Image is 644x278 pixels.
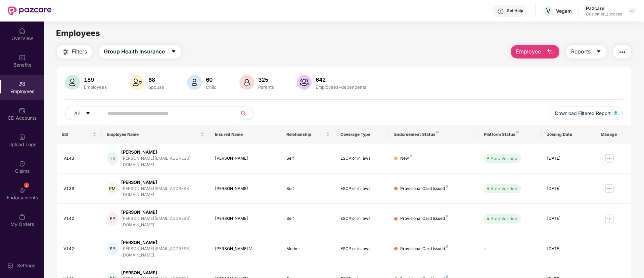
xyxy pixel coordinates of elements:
[215,246,276,252] div: [PERSON_NAME] V
[555,110,611,117] span: Download Filtered Report
[121,155,204,168] div: [PERSON_NAME][EMAIL_ADDRESS][DOMAIN_NAME]
[19,28,26,34] img: svg+xml;base64,PHN2ZyBpZD0iSG9tZSIgeG1sbnM9Imh0dHA6Ly93d3cudzMub3JnLzIwMDAvc3ZnIiB3aWR0aD0iMjAiIG...
[63,155,96,162] div: V143
[204,84,218,90] div: Child
[19,160,26,167] img: svg+xml;base64,PHN2ZyBpZD0iQ2xhaW0iIHhtbG5zPSJodHRwOi8vd3d3LnczLm9yZy8yMDAwL3N2ZyIgd2lkdGg9IjIwIi...
[446,275,448,278] img: svg+xml;base64,PHN2ZyB4bWxucz0iaHR0cDovL3d3dy53My5vcmcvMjAwMC9zdmciIHdpZHRoPSI4IiBoZWlnaHQ9IjgiIH...
[257,76,275,83] div: 325
[237,111,250,116] span: search
[571,47,591,56] span: Reports
[121,179,204,186] div: [PERSON_NAME]
[121,270,204,276] div: [PERSON_NAME]
[83,76,108,83] div: 189
[19,134,26,141] img: svg+xml;base64,PHN2ZyBpZD0iVXBsb2FkX0xvZ3MiIGRhdGEtbmFtZT0iVXBsb2FkIExvZ3MiIHhtbG5zPSJodHRwOi8vd3...
[62,48,70,56] img: svg+xml;base64,PHN2ZyB4bWxucz0iaHR0cDovL3d3dy53My5vcmcvMjAwMC9zdmciIHdpZHRoPSIyNCIgaGVpZ2h0PSIyNC...
[63,215,96,222] div: V142
[297,75,312,90] img: svg+xml;base64,PHN2ZyB4bWxucz0iaHR0cDovL3d3dy53My5vcmcvMjAwMC9zdmciIHhtbG5zOnhsaW5rPSJodHRwOi8vd3...
[596,49,601,55] span: caret-down
[586,11,622,17] div: Customer_success
[410,155,412,157] img: svg+xml;base64,PHN2ZyB4bWxucz0iaHR0cDovL3d3dy53My5vcmcvMjAwMC9zdmciIHdpZHRoPSI4IiBoZWlnaHQ9IjgiIH...
[121,239,204,246] div: [PERSON_NAME]
[83,84,108,90] div: Employees
[491,215,517,222] div: Auto Verified
[63,186,96,192] div: V136
[400,155,412,162] div: New
[400,186,448,192] div: Provisional Card Issued
[629,8,635,13] img: svg+xml;base64,PHN2ZyBpZD0iRHJvcGRvd24tMzJ4MzIiIHhtbG5zPSJodHRwOi8vd3d3LnczLm9yZy8yMDAwL3N2ZyIgd2...
[314,84,368,90] div: Employees+dependents
[546,48,554,56] img: svg+xml;base64,PHN2ZyB4bWxucz0iaHR0cDovL3d3dy53My5vcmcvMjAwMC9zdmciIHhtbG5zOnhsaW5rPSJodHRwOi8vd3...
[446,245,448,248] img: svg+xml;base64,PHN2ZyB4bWxucz0iaHR0cDovL3d3dy53My5vcmcvMjAwMC9zdmciIHdpZHRoPSI4IiBoZWlnaHQ9IjgiIH...
[107,152,118,165] div: HK
[446,185,448,188] img: svg+xml;base64,PHN2ZyB4bWxucz0iaHR0cDovL3d3dy53My5vcmcvMjAwMC9zdmciIHdpZHRoPSI4IiBoZWlnaHQ9IjgiIH...
[497,8,504,15] img: svg+xml;base64,PHN2ZyBpZD0iSGVscC0zMngzMiIgeG1sbnM9Imh0dHA6Ly93d3cudzMub3JnLzIwMDAvc3ZnIiB3aWR0aD...
[507,8,523,13] div: Get Help
[74,110,80,117] span: All
[556,8,572,14] div: Vegam
[65,75,80,90] img: svg+xml;base64,PHN2ZyB4bWxucz0iaHR0cDovL3d3dy53My5vcmcvMjAwMC9zdmciIHhtbG5zOnhsaW5rPSJodHRwOi8vd3...
[107,132,199,137] span: Employee Name
[340,186,383,192] div: ESCP or in laws
[56,28,100,38] span: Employees
[62,132,91,137] span: EID
[547,215,590,222] div: [DATE]
[547,186,590,192] div: [DATE]
[542,125,595,144] th: Joining Date
[19,107,26,114] img: svg+xml;base64,PHN2ZyBpZD0iQ0RfQWNjb3VudHMiIGRhdGEtbmFtZT0iQ0QgQWNjb3VudHMiIHhtbG5zPSJodHRwOi8vd3...
[257,84,275,90] div: Parents
[436,131,439,133] img: svg+xml;base64,PHN2ZyB4bWxucz0iaHR0cDovL3d3dy53My5vcmcvMjAwMC9zdmciIHdpZHRoPSI4IiBoZWlnaHQ9IjgiIH...
[19,54,26,61] img: svg+xml;base64,PHN2ZyBpZD0iQmVuZWZpdHMiIHhtbG5zPSJodHRwOi8vd3d3LnczLm9yZy8yMDAwL3N2ZyIgd2lkdGg9Ij...
[400,215,448,222] div: Provisional Card Issued
[147,76,166,83] div: 68
[121,215,204,228] div: [PERSON_NAME][EMAIL_ADDRESS][DOMAIN_NAME]
[7,262,14,269] img: svg+xml;base64,PHN2ZyBpZD0iU2V0dGluZy0yMHgyMCIgeG1sbnM9Imh0dHA6Ly93d3cudzMub3JnLzIwMDAvc3ZnIiB3aW...
[104,47,165,56] span: Group Health Insurance
[511,45,559,58] button: Employee
[604,183,615,194] img: manageButton
[24,183,29,188] div: 2
[286,246,329,252] div: Mother
[210,125,281,144] th: Insured Name
[491,155,517,162] div: Auto Verified
[547,155,590,162] div: [DATE]
[121,186,204,198] div: [PERSON_NAME][EMAIL_ADDRESS][DOMAIN_NAME]
[550,107,623,120] button: Download Filtered Report
[400,246,448,252] div: Provisional Card Issued
[102,125,210,144] th: Employee Name
[65,107,106,120] button: Allcaret-down
[314,76,368,83] div: 642
[546,7,551,15] span: V
[215,186,276,192] div: [PERSON_NAME]
[99,45,181,58] button: Group Health Insurancecaret-down
[547,246,590,252] div: [DATE]
[484,132,536,137] div: Platform Status
[340,246,383,252] div: ESCP or in laws
[57,45,92,58] button: Filters
[15,262,37,269] div: Settings
[204,76,218,83] div: 60
[63,246,96,252] div: V142
[121,246,204,259] div: [PERSON_NAME][EMAIL_ADDRESS][DOMAIN_NAME]
[19,187,26,194] img: svg+xml;base64,PHN2ZyBpZD0iRW5kb3JzZW1lbnRzIiB4bWxucz0iaHR0cDovL3d3dy53My5vcmcvMjAwMC9zdmciIHdpZH...
[604,153,615,164] img: manageButton
[286,186,329,192] div: Self
[57,125,102,144] th: EID
[239,75,254,90] img: svg+xml;base64,PHN2ZyB4bWxucz0iaHR0cDovL3d3dy53My5vcmcvMjAwMC9zdmciIHhtbG5zOnhsaW5rPSJodHRwOi8vd3...
[516,47,541,56] span: Employee
[586,5,622,11] div: Pazcare
[394,132,473,137] div: Endorsement Status
[187,75,202,90] img: svg+xml;base64,PHN2ZyB4bWxucz0iaHR0cDovL3d3dy53My5vcmcvMjAwMC9zdmciIHhtbG5zOnhsaW5rPSJodHRwOi8vd3...
[171,49,176,55] span: caret-down
[130,75,144,90] img: svg+xml;base64,PHN2ZyB4bWxucz0iaHR0cDovL3d3dy53My5vcmcvMjAwMC9zdmciIHhtbG5zOnhsaW5rPSJodHRwOi8vd3...
[215,215,276,222] div: [PERSON_NAME]
[72,47,87,56] span: Filters
[19,81,26,87] img: svg+xml;base64,PHN2ZyBpZD0iRW1wbG95ZWVzIiB4bWxucz0iaHR0cDovL3d3dy53My5vcmcvMjAwMC9zdmciIHdpZHRoPS...
[237,107,254,120] button: search
[107,212,118,226] div: PP
[566,45,606,58] button: Reportscaret-down
[281,125,335,144] th: Relationship
[595,125,631,144] th: Manage
[286,155,329,162] div: Self
[286,132,324,137] span: Relationship
[286,215,329,222] div: Self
